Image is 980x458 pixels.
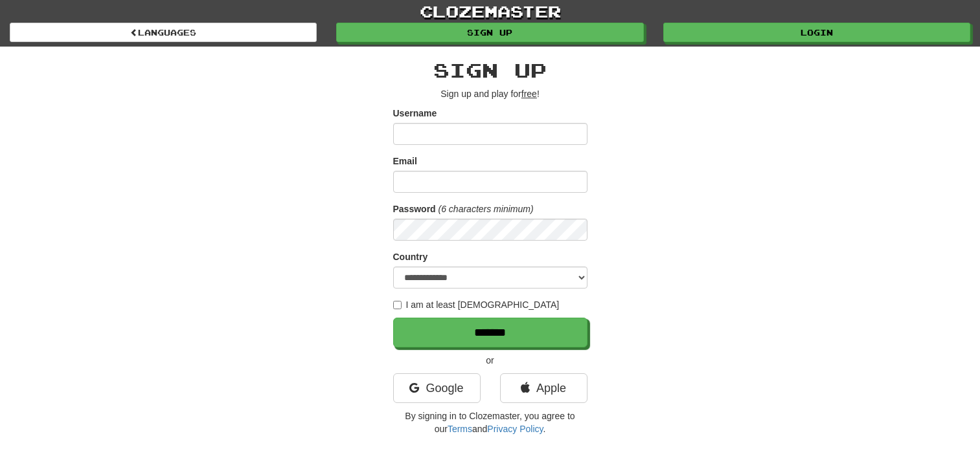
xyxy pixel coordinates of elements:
[393,301,402,309] input: I am at least [DEMOGRAPHIC_DATA]
[393,60,587,81] h2: Sign up
[500,373,587,403] a: Apple
[393,155,417,168] label: Email
[393,202,436,215] label: Password
[393,409,587,435] p: By signing in to Clozemaster, you agree to our and .
[393,250,428,263] label: Country
[393,87,587,100] p: Sign up and play for !
[521,89,537,99] u: free
[487,424,543,434] a: Privacy Policy
[439,204,534,214] em: (6 characters minimum)
[393,107,437,120] label: Username
[448,424,472,434] a: Terms
[393,373,481,403] a: Google
[393,298,560,311] label: I am at least [DEMOGRAPHIC_DATA]
[10,23,317,42] a: Languages
[336,23,643,42] a: Sign up
[663,23,970,42] a: Login
[393,354,587,367] p: or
